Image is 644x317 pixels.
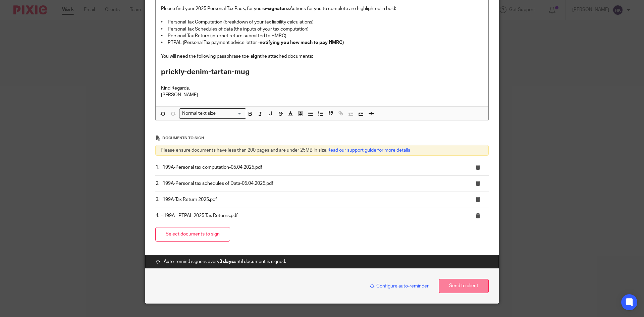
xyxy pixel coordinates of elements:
[155,145,489,156] div: Please ensure documents have less than 200 pages and are under 25MB in size.
[164,258,286,265] span: Auto-remind signers every until document is signed.
[155,227,230,242] button: Select documents to sign
[439,279,489,293] button: Send to client
[161,5,483,12] p: Please find your 2025 Personal Tax Pack, for your Actions for you to complete are highlighted in ...
[218,110,242,117] input: Search for option
[161,33,483,39] p: • Personal Tax Return (internet return submitted to HMRC)
[156,180,461,187] p: 2.H199A-Personal tax schedules of Data-05.04.2025.pdf
[161,92,483,98] p: [PERSON_NAME]
[161,39,483,46] p: • PTPAL (Personal Tax payment advice letter -
[219,259,234,264] strong: 3 days
[156,196,461,203] p: 3.H199A-Tax Return 2025.pdf
[156,212,461,219] p: 4. H199A - PTPAL 2025 Tax Returns.pdf
[162,136,204,140] span: Documents to sign
[179,108,246,119] div: Search for option
[156,164,461,171] p: 1.H199A-Personal tax computation-05.04.2025.pdf
[327,148,410,153] a: Read our support guide for more details
[370,284,429,288] span: Configure auto-reminder
[181,110,217,117] span: Normal text size
[263,6,290,11] strong: e-signature.
[246,54,260,59] strong: e-sign
[161,68,250,75] strong: prickly-denim-tartan-mug
[161,26,483,33] p: • Personal Tax Schedules of data (the inputs of your tax computation)
[260,40,344,45] strong: notifying you how much to pay HMRC)
[161,53,483,60] p: You will need the following passphrase to the attached documents:
[161,19,483,25] p: • Personal Tax Computation (breakdown of your tax liability calculations)
[161,85,483,92] p: Kind Regards,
